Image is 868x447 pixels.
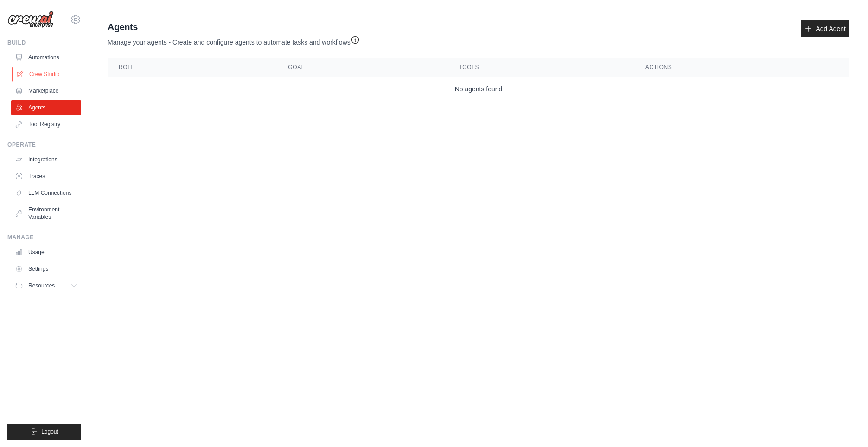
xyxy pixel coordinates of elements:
[7,234,81,241] div: Manage
[108,33,360,47] p: Manage your agents - Create and configure agents to automate tasks and workflows
[11,100,81,115] a: Agents
[12,67,82,82] a: Crew Studio
[11,152,81,167] a: Integrations
[28,282,55,289] span: Resources
[108,58,277,77] th: Role
[11,278,81,293] button: Resources
[7,39,81,46] div: Build
[7,141,81,148] div: Operate
[7,424,81,440] button: Logout
[448,58,634,77] th: Tools
[11,245,81,260] a: Usage
[108,77,849,102] td: No agents found
[108,20,360,33] h2: Agents
[11,169,81,184] a: Traces
[7,11,54,28] img: Logo
[11,185,81,200] a: LLM Connections
[11,117,81,132] a: Tool Registry
[801,20,849,37] a: Add Agent
[41,428,58,435] span: Logout
[11,83,81,98] a: Marketplace
[634,58,849,77] th: Actions
[11,262,81,276] a: Settings
[11,202,81,224] a: Environment Variables
[11,50,81,65] a: Automations
[277,58,447,77] th: Goal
